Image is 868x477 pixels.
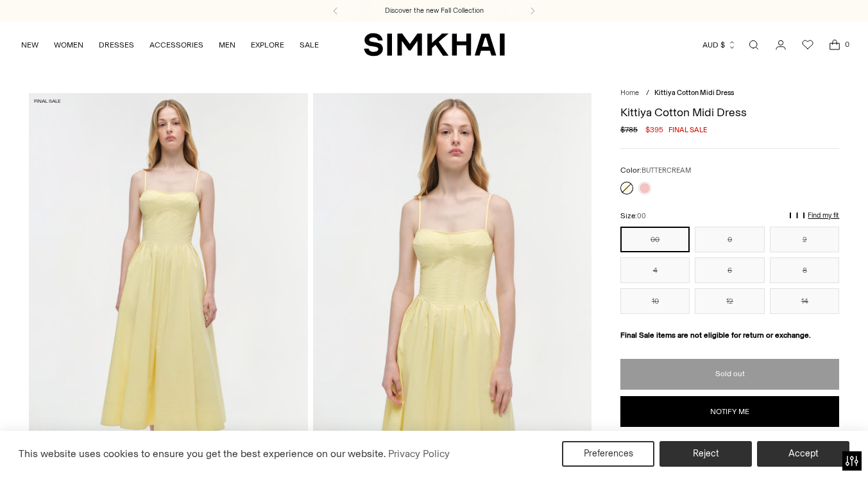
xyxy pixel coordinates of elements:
label: Size: [620,210,646,222]
span: This website uses cookies to ensure you get the best experience on our website. [19,447,386,460]
a: DRESSES [99,31,134,59]
button: 00 [620,227,690,252]
button: 14 [770,288,839,314]
button: Reject [660,441,752,467]
button: Notify me [620,396,839,427]
label: Color: [620,164,691,177]
a: Discover the new Fall Collection [385,6,484,16]
button: 2 [770,227,839,252]
span: $395 [645,124,663,135]
a: NEW [21,31,38,59]
div: / [646,88,649,99]
button: Accept [757,441,849,467]
a: MEN [219,31,235,59]
nav: breadcrumbs [620,88,839,99]
span: BUTTERCREAM [642,166,691,175]
button: 8 [770,257,839,283]
a: Open cart modal [822,32,847,58]
s: $785 [620,124,638,135]
a: SALE [300,31,319,59]
a: Home [620,89,639,97]
strong: Final Sale items are not eligible for return or exchange. [620,331,811,340]
button: 10 [620,288,690,314]
a: Wishlist [795,32,821,58]
button: 4 [620,257,690,283]
button: 6 [695,257,764,283]
a: EXPLORE [251,31,284,59]
a: Go to the account page [768,32,794,58]
a: Privacy Policy (opens in a new tab) [386,444,452,464]
button: 12 [695,288,764,314]
button: 0 [695,227,764,252]
span: Kittiya Cotton Midi Dress [654,89,734,97]
span: 00 [637,212,646,220]
a: ACCESSORIES [149,31,203,59]
button: Preferences [562,441,654,467]
button: AUD $ [702,31,736,59]
h1: Kittiya Cotton Midi Dress [620,107,839,118]
a: SIMKHAI [364,32,505,57]
a: WOMEN [54,31,83,59]
span: 0 [841,39,853,50]
a: Open search modal [741,32,767,58]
